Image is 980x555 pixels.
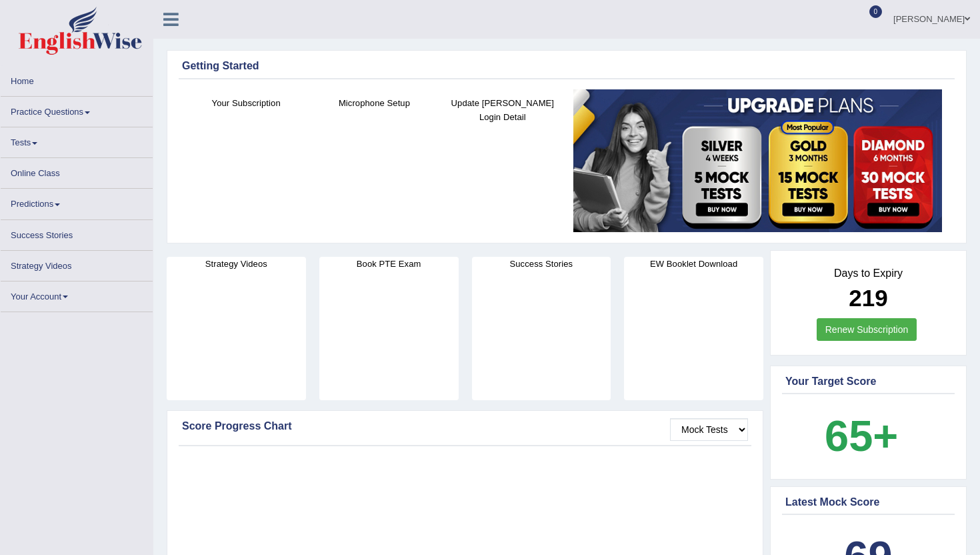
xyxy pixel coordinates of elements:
[189,96,303,110] h4: Your Subscription
[1,282,153,308] a: Your Account
[1,220,153,246] a: Success Stories
[1,97,153,123] a: Practice Questions
[849,285,887,311] b: 219
[825,412,898,460] b: 65+
[869,5,883,18] span: 0
[1,251,153,277] a: Strategy Videos
[319,257,459,271] h4: Book PTE Exam
[817,318,917,341] a: Renew Subscription
[785,374,951,390] div: Your Target Score
[785,267,951,280] h4: Days to Expiry
[472,257,611,271] h4: Success Stories
[182,58,951,74] div: Getting Started
[573,89,942,232] img: small5.jpg
[1,189,153,215] a: Predictions
[445,96,560,124] h4: Update [PERSON_NAME] Login Detail
[167,257,306,271] h4: Strategy Videos
[624,257,763,271] h4: EW Booklet Download
[1,66,153,92] a: Home
[1,158,153,184] a: Online Class
[182,418,748,434] div: Score Progress Chart
[317,96,431,110] h4: Microphone Setup
[1,127,153,153] a: Tests
[785,494,951,510] div: Latest Mock Score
